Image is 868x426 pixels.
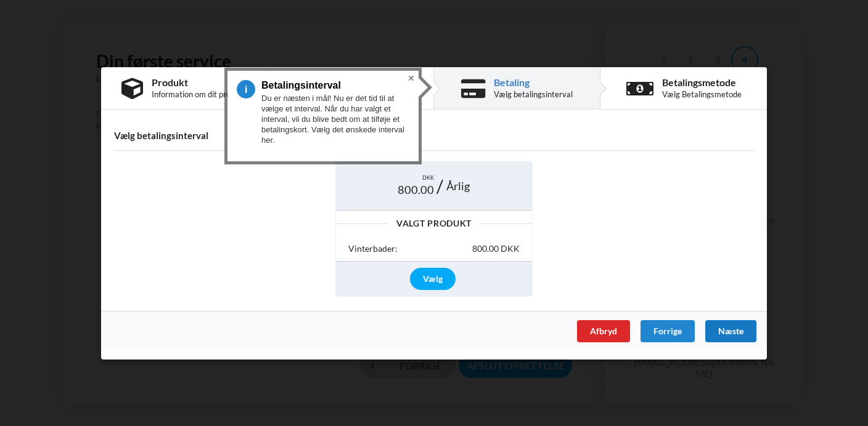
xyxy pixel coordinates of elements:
[237,80,261,98] span: 5
[662,78,742,87] div: Betalingsmetode
[114,130,754,142] h4: Vælg betalingsinterval
[422,174,434,182] span: DKK
[336,219,532,228] div: Valgt Produkt
[662,89,742,99] div: Vælg Betalingsmetode
[472,243,520,255] div: 800.00 DKK
[641,319,695,342] div: Forrige
[398,182,434,198] span: 800.00
[348,243,398,255] div: Vinterbader:
[494,89,573,99] div: Vælg betalingsinterval
[261,88,409,145] div: Du er næsten i mål! Nu er det tid til at vælge et interval. Når du har valgt et interval, vil du ...
[705,319,756,342] div: Næste
[261,79,400,91] h3: Betalingsinterval
[577,319,630,342] div: Afbryd
[494,78,573,87] div: Betaling
[152,78,247,87] div: Produkt
[404,71,419,86] button: Close
[152,89,247,99] div: Information om dit produkt
[440,174,476,198] div: Årlig
[410,268,456,290] div: Vælg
